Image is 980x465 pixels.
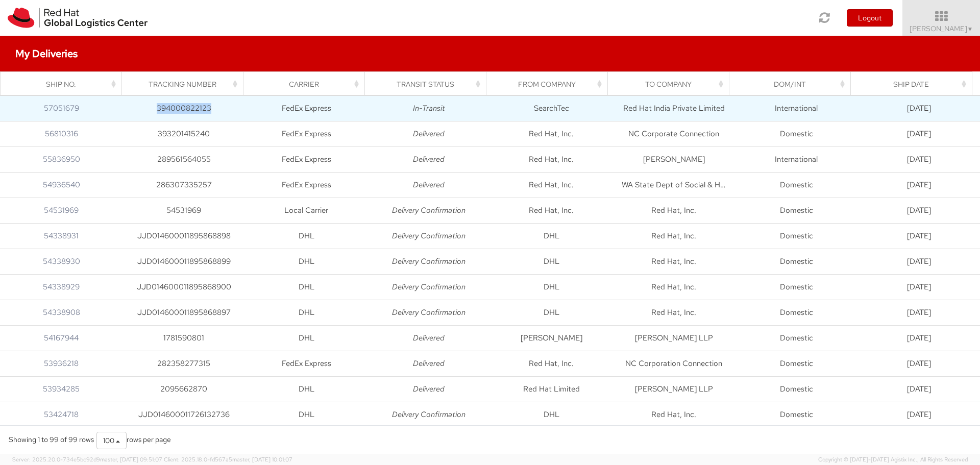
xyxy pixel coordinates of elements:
a: 53424718 [44,409,79,420]
a: 57051679 [44,103,79,113]
i: Delivery Confirmation [392,205,465,215]
td: NC Corporate Connection [612,121,735,146]
div: Ship No. [10,79,119,89]
td: [DATE] [857,172,980,198]
a: 54338931 [44,231,79,241]
td: [DATE] [857,376,980,402]
span: Showing 1 to 99 of 99 rows [9,435,94,444]
i: Delivered [413,358,445,369]
i: Delivered [413,129,445,139]
td: FedEx Express [245,95,367,121]
td: Domestic [735,172,857,198]
a: 53934285 [43,384,80,394]
td: Red Hat, Inc. [612,402,735,427]
td: JJD014600011895868900 [122,274,245,300]
td: Domestic [735,121,857,146]
i: Delivered [413,333,445,343]
a: 54338908 [43,307,80,317]
td: DHL [245,223,367,249]
a: 56810316 [45,129,78,139]
span: ▼ [967,25,973,33]
td: FedEx Express [245,351,367,376]
i: Delivery Confirmation [392,256,465,266]
span: master, [DATE] 10:01:07 [232,456,292,463]
td: [DATE] [857,300,980,325]
a: 54167944 [44,333,79,343]
td: 282358277315 [122,351,245,376]
td: Red Hat, Inc. [612,223,735,249]
div: Tracking Number [131,79,240,89]
td: DHL [490,249,612,274]
td: Domestic [735,198,857,223]
td: Domestic [735,249,857,274]
td: [DATE] [857,121,980,146]
td: JJD014600011895868898 [122,223,245,249]
td: JJD014600011895868897 [122,300,245,325]
td: [DATE] [857,198,980,223]
td: DHL [245,300,367,325]
td: 393201415240 [122,121,245,146]
td: [DATE] [857,95,980,121]
td: Red Hat, Inc. [612,274,735,300]
td: 289561564055 [122,146,245,172]
td: [DATE] [857,223,980,249]
i: Delivered [413,384,445,394]
td: [DATE] [857,249,980,274]
td: 286307335257 [122,172,245,198]
i: In-Transit [413,103,445,113]
td: [PERSON_NAME] [490,325,612,351]
td: Red Hat, Inc. [490,121,612,146]
i: Delivered [413,154,445,164]
img: rh-logistics-00dfa346123c4ec078e1.svg [8,8,148,28]
td: DHL [245,402,367,427]
button: Logout [847,9,893,27]
td: Red Hat, Inc. [612,198,735,223]
span: master, [DATE] 09:51:07 [100,456,162,463]
td: Red Hat, Inc. [490,351,612,376]
td: Red Hat India Private Limited [612,95,735,121]
td: [PERSON_NAME] LLP [612,325,735,351]
td: [DATE] [857,274,980,300]
td: [DATE] [857,402,980,427]
td: Domestic [735,325,857,351]
td: Domestic [735,351,857,376]
td: Domestic [735,274,857,300]
td: [PERSON_NAME] LLP [612,376,735,402]
a: 54531969 [44,205,79,215]
td: SearchTec [490,95,612,121]
i: Delivery Confirmation [392,282,465,292]
td: Domestic [735,376,857,402]
i: Delivered [413,180,445,190]
div: From Company [496,79,605,89]
td: Red Hat, Inc. [612,300,735,325]
td: [PERSON_NAME] [612,146,735,172]
td: Red Hat, Inc. [490,198,612,223]
td: 2095662870 [122,376,245,402]
div: rows per page [96,432,171,449]
a: 55836950 [43,154,80,164]
td: Domestic [735,300,857,325]
td: JJD014600011895868899 [122,249,245,274]
td: JJD014600011726132736 [122,402,245,427]
td: Red Hat, Inc. [612,249,735,274]
td: DHL [245,376,367,402]
i: Delivery Confirmation [392,409,465,420]
td: Red Hat, Inc. [490,172,612,198]
a: 54338930 [43,256,80,266]
div: To Company [617,79,726,89]
span: [PERSON_NAME] [910,24,973,33]
td: FedEx Express [245,121,367,146]
td: 54531969 [122,198,245,223]
td: NC Corporation Connection [612,351,735,376]
button: 100 [96,432,127,449]
div: Dom/Int [739,79,848,89]
td: 1781590801 [122,325,245,351]
a: 53936218 [44,358,79,369]
span: 100 [103,436,114,445]
td: DHL [490,274,612,300]
td: DHL [490,300,612,325]
td: Domestic [735,402,857,427]
div: Carrier [253,79,362,89]
td: [DATE] [857,351,980,376]
td: FedEx Express [245,172,367,198]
